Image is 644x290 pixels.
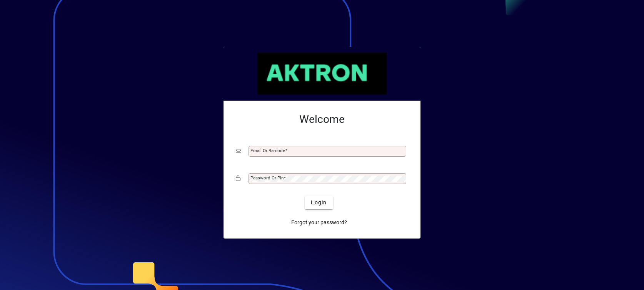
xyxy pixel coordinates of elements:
[305,196,333,209] button: Login
[250,175,284,181] mat-label: Password or Pin
[236,113,408,126] h2: Welcome
[291,219,347,227] span: Forgot your password?
[250,148,285,153] mat-label: Email or Barcode
[288,215,350,229] a: Forgot your password?
[311,199,327,207] span: Login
